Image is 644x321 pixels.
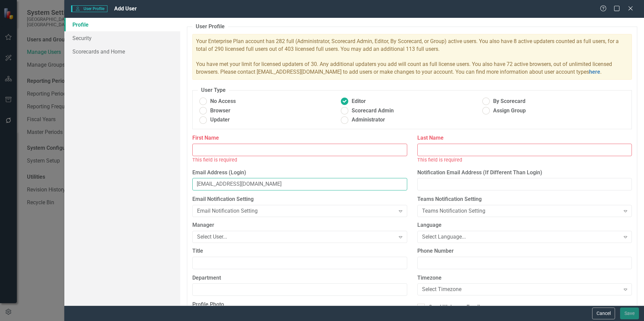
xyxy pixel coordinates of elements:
a: Scorecards and Home [64,45,180,58]
span: Your Enterprise Plan account has 282 full (Administrator, Scorecard Admin, Editor, By Scorecard, ... [196,38,619,75]
label: Last Name [417,134,632,142]
label: Phone Number [417,247,632,255]
span: Scorecard Admin [352,107,394,115]
div: Send Welcome Email [429,304,480,311]
legend: User Type [198,86,229,94]
label: First Name [192,134,407,142]
a: here [589,69,600,75]
span: Assign Group [493,107,526,115]
span: By Scorecard [493,98,525,105]
label: Profile Photo [192,301,407,309]
span: Updater [210,116,230,124]
label: Teams Notification Setting [417,195,632,203]
div: Select Timezone [422,286,620,293]
legend: User Profile [192,23,228,31]
span: No Access [210,98,236,105]
div: This field is required [417,156,632,164]
label: Department [192,274,407,282]
div: Teams Notification Setting [422,207,620,215]
label: Email Address (Login) [192,169,407,177]
span: User Profile [71,5,107,12]
div: Select User... [197,233,395,241]
span: Add User [114,5,137,12]
span: Editor [352,98,366,105]
button: Cancel [592,308,615,319]
label: Language [417,221,632,229]
label: Email Notification Setting [192,195,407,203]
div: Email Notification Setting [197,207,395,215]
label: Notification Email Address (If Different Than Login) [417,169,632,177]
span: Administrator [352,116,385,124]
div: Select Language... [422,233,620,241]
label: Timezone [417,274,632,282]
label: Title [192,247,407,255]
label: Manager [192,221,407,229]
a: Security [64,31,180,45]
button: Save [620,308,639,319]
a: Profile [64,18,180,31]
div: This field is required [192,156,407,164]
span: Browser [210,107,230,115]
